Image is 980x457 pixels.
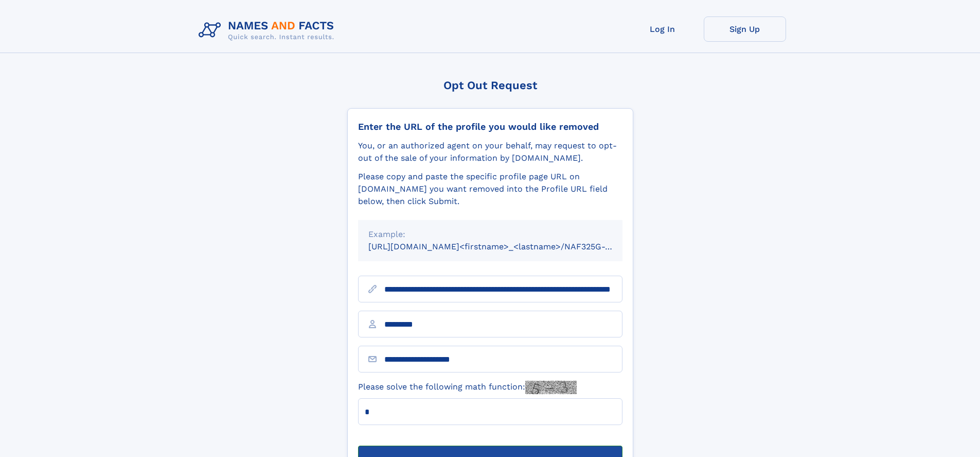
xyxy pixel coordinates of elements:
[347,79,633,92] div: Opt Out Request
[358,171,622,208] div: Please copy and paste the specific profile page URL on [DOMAIN_NAME] you want removed into the Pr...
[194,16,343,44] img: Logo Names and Facts
[368,242,642,251] small: [URL][DOMAIN_NAME]<firstname>_<lastname>/NAF325G-xxxxxxxx
[704,16,786,42] a: Sign Up
[368,228,612,241] div: Example:
[358,140,622,164] div: You, or an authorized agent on your behalf, may request to opt-out of the sale of your informatio...
[358,121,622,132] div: Enter the URL of the profile you would like removed
[621,16,704,42] a: Log In
[358,381,577,394] label: Please solve the following math function:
